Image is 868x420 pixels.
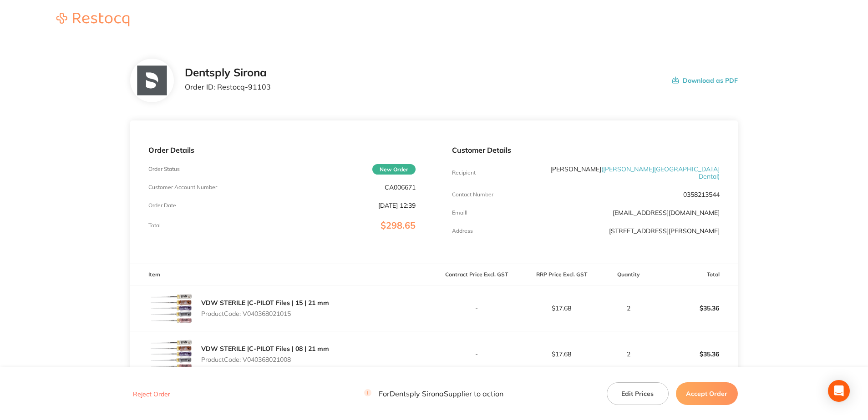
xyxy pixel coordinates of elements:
p: Order Details [148,146,416,154]
p: - [434,350,518,358]
p: [PERSON_NAME] [541,165,720,180]
span: $298.65 [381,220,416,231]
p: CA006671 [385,184,416,191]
p: Customer Account Number [148,184,217,190]
p: [DATE] 12:39 [378,202,416,209]
a: VDW STERILE |C-PILOT Files | 08 | 21 mm [201,345,329,353]
button: Accept Order [676,382,738,405]
button: Reject Order [130,390,173,398]
p: Product Code: V040368021015 [201,310,329,317]
th: Quantity [604,264,653,285]
th: RRP Price Excl. GST [519,264,604,285]
p: - [434,305,518,312]
p: $35.36 [653,343,737,365]
button: Download as PDF [672,66,738,95]
img: NTllNzd2NQ [137,66,167,95]
p: Contact Number [452,191,493,198]
th: Contract Price Excl. GST [434,264,519,285]
a: Restocq logo [47,13,138,28]
p: 2 [604,350,652,358]
a: VDW STERILE |C-PILOT Files | 15 | 21 mm [201,299,329,307]
p: Product Code: V040368021008 [201,356,329,363]
p: For Dentsply Sirona Supplier to action [364,390,503,398]
p: Emaill [452,210,467,216]
p: Customer Details [452,146,719,154]
th: Item [130,264,434,285]
span: New Order [372,164,416,175]
p: Order ID: Restocq- 91103 [185,83,271,91]
p: Order Date [148,202,176,209]
th: Total [653,264,738,285]
span: ( [PERSON_NAME][GEOGRAPHIC_DATA] Dental ) [601,165,720,180]
img: Restocq logo [47,13,138,26]
p: $17.68 [519,305,604,312]
p: [STREET_ADDRESS][PERSON_NAME] [609,227,720,235]
p: $17.68 [519,350,604,358]
p: 0358213544 [683,191,720,198]
a: [EMAIL_ADDRESS][DOMAIN_NAME] [613,209,720,217]
h2: Dentsply Sirona [185,66,271,79]
img: bm0xNWZrcQ [148,285,194,331]
button: Edit Prices [607,382,669,405]
p: Total [148,222,161,229]
div: Open Intercom Messenger [828,380,850,402]
p: $35.36 [653,297,737,319]
p: Order Status [148,166,180,172]
img: NDRiYzYzYw [148,331,194,377]
p: 2 [604,305,652,312]
p: Recipient [452,170,476,176]
p: Address [452,228,473,234]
